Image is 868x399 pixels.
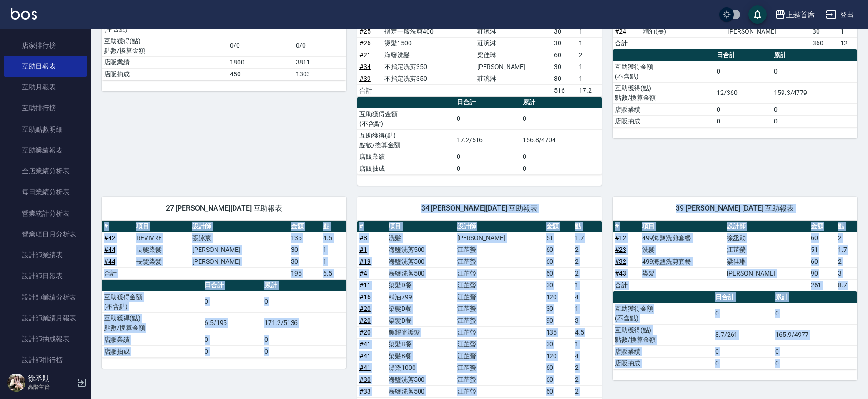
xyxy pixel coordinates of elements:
td: 135 [544,326,573,338]
td: 互助獲得(點) 點數/換算金額 [102,312,202,334]
span: 34 [PERSON_NAME][DATE] 互助報表 [368,204,591,213]
a: #19 [359,258,371,265]
td: 1 [577,73,602,84]
td: 1 [577,61,602,73]
a: 設計師日報表 [4,266,87,286]
table: a dense table [613,221,857,291]
th: 金額 [808,221,836,232]
td: 0 [713,303,773,324]
td: 店販業績 [102,56,228,68]
td: 0 [713,357,773,369]
span: 39 [PERSON_NAME] [DATE] 互助報表 [624,204,846,213]
td: 30 [552,73,577,84]
th: 累計 [262,280,346,291]
td: 60 [552,49,577,61]
a: 營業項目月分析表 [4,224,87,245]
td: 360 [810,37,838,49]
th: 日合計 [714,49,771,61]
td: 1 [573,303,602,315]
td: 海鹽洗剪500 [386,244,455,256]
td: 互助獲得(點) 點數/換算金額 [357,129,454,151]
td: 1 [321,244,346,256]
td: 店販抽成 [102,345,202,357]
td: 4.5 [573,326,602,338]
td: 120 [544,350,573,362]
td: 張詠宸 [190,232,289,244]
a: 營業統計分析表 [4,203,87,224]
td: 店販業績 [102,334,202,345]
td: 60 [544,244,573,256]
td: 0 [202,334,262,345]
a: #44 [104,258,115,265]
th: 項目 [640,221,724,232]
a: #41 [359,364,371,371]
td: 1 [838,25,857,37]
td: 莊涴淋 [475,73,552,84]
td: 海鹽洗剪500 [386,256,455,267]
td: 合計 [613,279,640,291]
img: Person [7,374,25,392]
a: 設計師業績月報表 [4,308,87,329]
td: 長髮染髮 [134,256,190,267]
td: [PERSON_NAME] [725,25,810,37]
th: 金額 [544,221,573,232]
td: 徐丞勛 [724,232,808,244]
td: 海鹽洗剪500 [386,385,455,397]
button: 上越首席 [771,5,818,24]
td: REVIVRE [134,232,190,244]
td: 165.9/4977 [773,324,857,345]
td: 江芷螢 [455,338,544,350]
td: [PERSON_NAME] [190,256,289,267]
td: 30 [289,244,321,256]
td: 171.2/5136 [262,312,346,334]
td: 30 [289,256,321,267]
td: [PERSON_NAME] [190,244,289,256]
td: 江芷螢 [455,350,544,362]
td: 195 [289,267,321,279]
td: 6.5 [321,267,346,279]
img: Logo [11,8,37,20]
td: 互助獲得(點) 點數/換算金額 [613,324,713,345]
th: 點 [836,221,857,232]
th: 設計師 [190,221,289,232]
td: 指定一般洗剪400 [382,25,475,37]
td: 漂染1000 [386,362,455,374]
td: 90 [544,315,573,326]
td: 8.7 [836,279,857,291]
a: 互助日報表 [4,56,87,77]
a: #26 [359,39,371,47]
a: #41 [359,352,371,360]
td: 黑耀光護髮 [386,326,455,338]
a: 每日業績分析表 [4,182,87,202]
td: 60 [544,385,573,397]
a: #34 [359,63,371,70]
td: 1.7 [836,244,857,256]
a: #21 [359,51,371,59]
td: 30 [552,25,577,37]
td: 江芷螢 [455,385,544,397]
td: 1 [573,338,602,350]
td: 2 [577,49,602,61]
a: #11 [359,281,371,289]
td: 精油799 [386,291,455,303]
th: # [357,221,386,232]
p: 高階主管 [28,383,74,391]
td: 染髮D餐 [386,303,455,315]
td: 0/0 [228,35,293,56]
td: 江芷螢 [455,279,544,291]
td: 店販業績 [357,151,454,163]
td: 店販抽成 [102,68,228,80]
td: 不指定洗剪350 [382,61,475,73]
td: 30 [544,338,573,350]
td: 0 [454,108,520,129]
td: 染髮D餐 [386,315,455,326]
th: 日合計 [713,291,773,303]
td: 0 [773,303,857,324]
td: 3811 [294,56,346,68]
td: 30 [552,61,577,73]
td: 海鹽洗剪500 [386,267,455,279]
td: 0/0 [294,35,346,56]
td: 海鹽洗髮 [382,49,475,61]
td: 店販抽成 [613,357,713,369]
td: 60 [544,256,573,267]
